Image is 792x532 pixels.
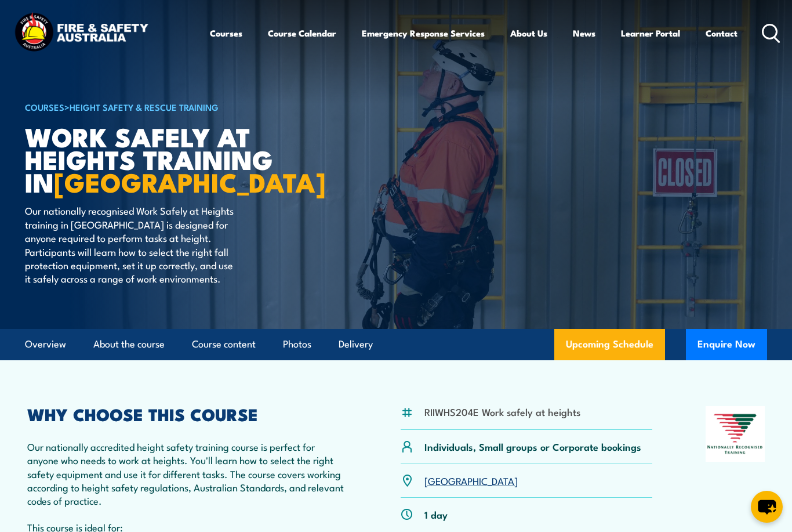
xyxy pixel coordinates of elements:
[210,19,242,47] a: Courses
[751,491,783,523] button: chat-button
[686,329,767,360] button: Enquire Now
[25,125,311,193] h1: Work Safely at Heights TRAINING in
[93,329,165,360] a: About the course
[510,19,547,47] a: About Us
[573,19,595,47] a: News
[424,508,448,521] p: 1 day
[25,100,311,114] h6: >
[339,329,373,360] a: Delivery
[283,329,311,360] a: Photos
[268,19,336,47] a: Course Calendar
[192,329,256,360] a: Course content
[424,405,580,418] li: RIIWHS204E Work safely at heights
[424,473,518,487] a: [GEOGRAPHIC_DATA]
[54,161,326,201] strong: [GEOGRAPHIC_DATA]
[27,406,347,421] h2: WHY CHOOSE THIS COURSE
[70,100,219,113] a: Height Safety & Rescue Training
[706,406,765,462] img: Nationally Recognised Training logo.
[27,440,347,508] p: Our nationally accredited height safety training course is perfect for anyone who needs to work a...
[362,19,485,47] a: Emergency Response Services
[25,329,66,360] a: Overview
[25,100,64,113] a: COURSES
[706,19,737,47] a: Contact
[424,440,641,453] p: Individuals, Small groups or Corporate bookings
[554,329,665,360] a: Upcoming Schedule
[25,204,237,285] p: Our nationally recognised Work Safely at Heights training in [GEOGRAPHIC_DATA] is designed for an...
[621,19,680,47] a: Learner Portal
